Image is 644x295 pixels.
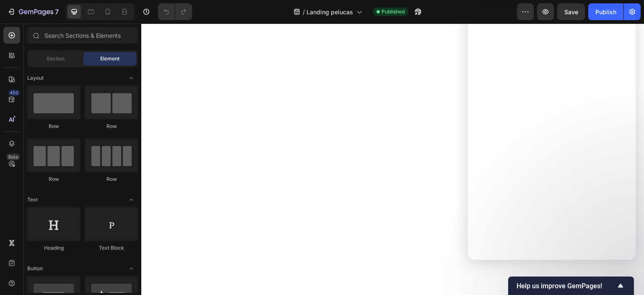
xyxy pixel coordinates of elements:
div: 450 [8,89,20,96]
span: Section [47,55,65,63]
div: Text Block [85,244,138,252]
span: Landing pelucas [306,8,353,16]
div: Publish [595,8,616,16]
span: Toggle open [125,71,138,85]
button: Show survey - Help us improve GemPages! [517,281,626,291]
div: Row [27,123,80,130]
p: 7 [55,7,59,17]
div: Row [85,123,138,130]
iframe: Intercom live chat [615,254,636,274]
span: Toggle open [125,193,138,206]
span: Button [27,265,43,272]
span: Layout [27,74,44,82]
div: Heading [27,244,80,252]
span: Help us improve GemPages! [517,282,615,290]
span: Published [382,8,405,16]
button: Publish [588,3,623,20]
span: Text [27,196,38,204]
span: / [303,8,305,16]
iframe: Intercom live chat [468,8,636,260]
button: Save [557,3,585,20]
span: Element [100,55,119,63]
div: Row [27,175,80,183]
div: Undo/Redo [158,3,192,20]
input: Search Sections & Elements [27,27,138,44]
iframe: Design area [141,23,644,295]
div: Row [85,175,138,183]
span: Toggle open [125,262,138,275]
button: 7 [3,3,62,20]
div: Beta [6,154,20,160]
